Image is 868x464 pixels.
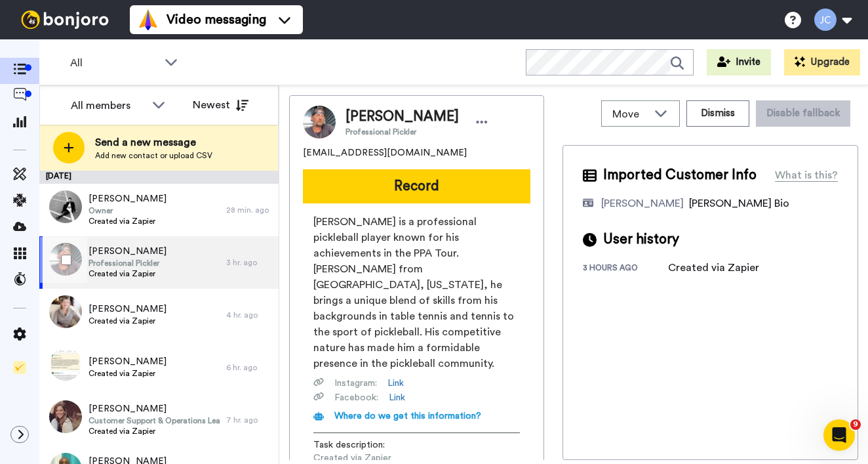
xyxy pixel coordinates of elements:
[601,196,684,211] div: [PERSON_NAME]
[49,348,82,381] img: 09334bac-7f97-40dd-966c-650dee8ca49a.jpg
[49,295,82,328] img: 531d8665-8c5b-41b0-b2ea-08f1f9d0d00a.jpg
[226,415,272,425] div: 7 hr. ago
[345,127,459,137] span: Professional Pickler
[334,411,481,421] span: Where do we get this information?
[89,426,220,436] span: Created via Zapier
[850,419,861,430] span: 9
[89,415,220,426] span: Customer Support & Operations Leader
[303,106,336,138] img: Image of Brandon French
[603,230,679,249] span: User history
[89,355,167,368] span: [PERSON_NAME]
[226,257,272,268] div: 3 hr. ago
[16,11,114,29] img: bj-logo-header-white.svg
[89,205,167,216] span: Owner
[183,92,258,118] button: Newest
[686,100,749,127] button: Dismiss
[13,361,26,374] img: Checklist.svg
[334,377,377,390] span: Instagram :
[345,107,459,127] span: [PERSON_NAME]
[303,169,530,203] button: Record
[334,391,378,404] span: Facebook :
[89,402,220,415] span: [PERSON_NAME]
[226,310,272,320] div: 4 hr. ago
[784,49,860,75] button: Upgrade
[49,190,82,223] img: 36b73d1a-bd42-42b5-b6a9-3764d63056eb.jpg
[89,316,167,326] span: Created via Zapier
[70,55,158,71] span: All
[89,258,167,268] span: Professional Pickler
[89,192,167,205] span: [PERSON_NAME]
[89,268,167,279] span: Created via Zapier
[89,303,167,316] span: [PERSON_NAME]
[303,146,467,159] span: [EMAIL_ADDRESS][DOMAIN_NAME]
[95,150,212,161] span: Add new contact or upload CSV
[39,171,279,184] div: [DATE]
[583,263,668,276] div: 3 hours ago
[823,419,855,451] iframe: Intercom live chat
[612,106,648,122] span: Move
[775,167,838,183] div: What is this?
[226,362,272,373] div: 6 hr. ago
[95,135,212,150] span: Send a new message
[313,438,405,452] span: Task description :
[71,98,146,114] div: All members
[49,400,82,433] img: e717405b-6066-4da5-bbf7-baf39106d4e8.jpg
[89,245,167,258] span: [PERSON_NAME]
[689,198,789,209] span: [PERSON_NAME] Bio
[668,260,759,276] div: Created via Zapier
[313,214,520,371] span: [PERSON_NAME] is a professional pickleball player known for his achievements in the PPA Tour. [PE...
[389,391,405,404] a: Link
[89,368,167,379] span: Created via Zapier
[707,49,771,75] button: Invite
[226,205,272,215] div: 28 min. ago
[167,11,266,29] span: Video messaging
[756,100,850,127] button: Disable fallback
[138,9,159,30] img: vm-color.svg
[387,377,404,390] a: Link
[603,165,757,185] span: Imported Customer Info
[89,216,167,226] span: Created via Zapier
